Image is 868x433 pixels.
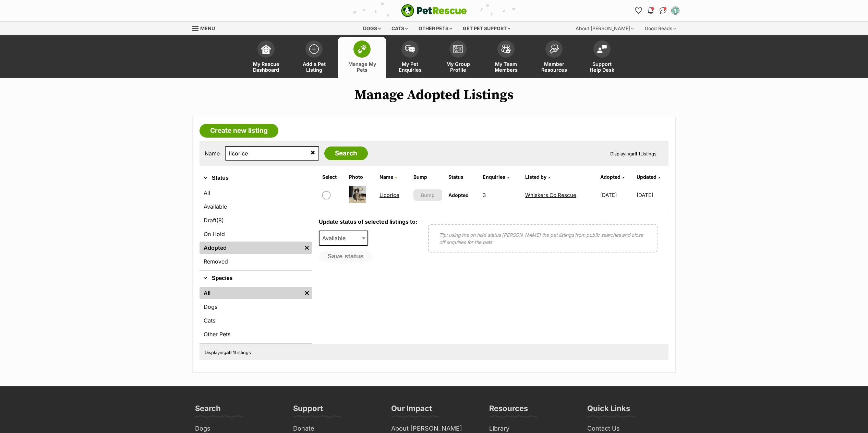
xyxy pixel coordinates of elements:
span: Menu [200,25,215,31]
button: Status [200,174,312,183]
a: Manage My Pets [338,37,386,78]
span: Available [319,231,368,246]
a: Removed [200,255,312,268]
a: Favourites [633,5,644,16]
a: Adopted [600,174,624,180]
button: Species [200,274,312,283]
span: Bump [421,191,435,199]
img: add-pet-listing-icon-0afa8454b4691262ce3f59096e99ab1cd57d4a30225e0717b998d2c9b9846f56.svg [309,44,319,54]
span: My Team Members [491,61,521,73]
a: Updated [637,174,660,180]
a: My Rescue Dashboard [242,37,290,78]
a: Member Resources [530,37,578,78]
img: notifications-46538b983faf8c2785f20acdc204bb7945ddae34d4c08c2a6579f10ce5e182be.svg [648,7,653,14]
span: Displaying Listings [205,350,251,355]
a: My Group Profile [434,37,482,78]
span: Adopted [448,192,469,198]
a: Whiskers Co Rescue [525,192,576,198]
div: Good Reads [640,22,681,35]
a: Remove filter [302,242,312,254]
a: Add a Pet Listing [290,37,338,78]
a: Remove filter [302,287,312,299]
img: logo-e224e6f780fb5917bec1dbf3a21bbac754714ae5b6737aabdf751b685950b380.svg [401,4,467,17]
img: pet-enquiries-icon-7e3ad2cf08bfb03b45e93fb7055b45f3efa6380592205ae92323e6603595dc1f.svg [405,45,415,53]
h3: Support [293,403,323,417]
p: Tip: using the on hold status [PERSON_NAME] the pet listings from public searches and close off e... [439,231,647,246]
input: Search [324,147,368,160]
span: Add a Pet Listing [299,61,329,73]
span: Adopted [600,174,620,180]
span: Support Help Desk [587,61,617,73]
th: Photo [346,172,376,183]
span: Displaying Listings [610,151,656,156]
span: My Group Profile [443,61,473,73]
div: Get pet support [458,22,515,35]
th: Bump [411,172,445,183]
td: [DATE] [637,183,668,207]
label: Name [205,150,220,156]
div: Cats [387,22,413,35]
th: Status [446,172,479,183]
a: Available [200,200,312,213]
label: Update status of selected listings to: [319,218,417,225]
a: Conversations [658,5,668,16]
div: Other pets [414,22,457,35]
ul: Account quick links [633,5,681,16]
a: Listed by [525,174,550,180]
span: (8) [216,216,224,224]
h3: Search [195,403,221,417]
span: translation missing: en.admin.listings.index.attributes.enquiries [483,174,505,180]
td: [DATE] [598,183,636,207]
a: All [200,187,312,199]
span: My Pet Enquiries [395,61,425,73]
a: Name [379,174,397,180]
span: Available [320,233,352,243]
strong: all 1 [632,151,640,156]
img: team-members-icon-5396bd8760b3fe7c0b43da4ab00e1e3bb1a5d9ba89233759b79545d2d3fc5d0d.svg [501,45,511,54]
div: Status [200,185,312,270]
a: Menu [192,22,220,34]
button: My account [670,5,681,16]
span: Name [379,174,393,180]
a: Draft [200,214,312,226]
div: Species [200,285,312,343]
h3: Resources [489,403,528,417]
button: Notifications [645,5,656,16]
span: Manage My Pets [347,61,377,73]
a: All [200,287,302,299]
div: Dogs [358,22,386,35]
span: Member Resources [539,61,569,73]
a: Cats [200,314,312,327]
a: Support Help Desk [578,37,626,78]
a: On Hold [200,228,312,240]
button: Save status [319,251,372,262]
a: Other Pets [200,328,312,340]
a: PetRescue [401,4,467,17]
strong: all 1 [226,350,235,355]
img: help-desk-icon-fdf02630f3aa405de69fd3d07c3f3aa587a6932b1a1747fa1d2bba05be0121f9.svg [597,45,607,53]
a: My Pet Enquiries [386,37,434,78]
a: Create new listing [200,124,278,138]
td: 3 [480,183,522,207]
div: About [PERSON_NAME] [571,22,639,35]
h3: Quick Links [587,403,630,417]
img: member-resources-icon-8e73f808a243e03378d46382f2149f9095a855e16c252ad45f914b54edf8863c.svg [549,44,559,54]
span: Updated [637,174,656,180]
a: My Team Members [482,37,530,78]
span: My Rescue Dashboard [251,61,281,73]
img: dashboard-icon-eb2f2d2d3e046f16d808141f083e7271f6b2e854fb5c12c21221c1fb7104beca.svg [261,44,271,54]
img: chat-41dd97257d64d25036548639549fe6c8038ab92f7586957e7f3b1b290dea8141.svg [660,7,667,14]
a: Licorice [379,192,399,198]
a: Enquiries [483,174,509,180]
img: Whiskers Co Rescue profile pic [672,7,679,14]
th: Select [320,172,346,183]
h3: Our Impact [391,403,432,417]
button: Bump [413,189,442,201]
span: Listed by [525,174,546,180]
a: Dogs [200,301,312,313]
img: group-profile-icon-3fa3cf56718a62981997c0bc7e787c4b2cf8bcc04b72c1350f741eb67cf2f40e.svg [453,45,463,53]
a: Adopted [200,242,302,254]
img: manage-my-pets-icon-02211641906a0b7f246fdf0571729dbe1e7629f14944591b6c1af311fb30b64b.svg [357,45,367,54]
